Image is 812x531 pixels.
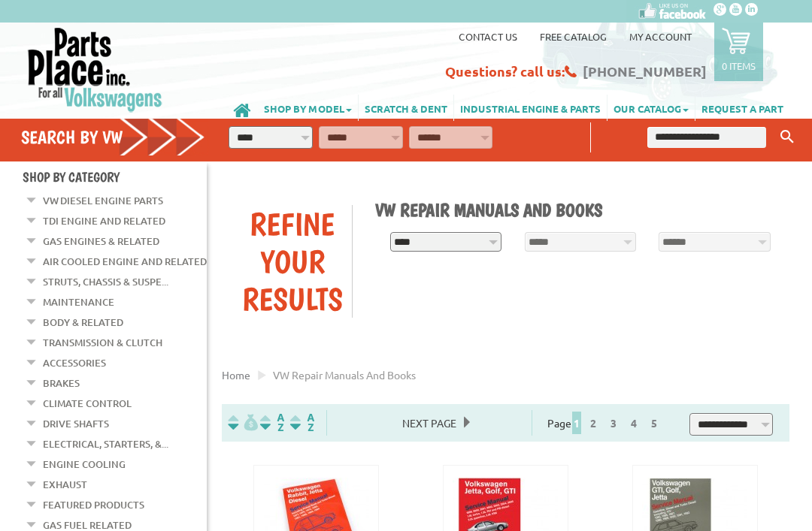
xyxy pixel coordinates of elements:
a: Electrical, Starters, &... [43,434,168,454]
a: Climate Control [43,394,132,413]
a: Struts, Chassis & Suspe... [43,272,168,291]
a: Featured Products [43,495,144,514]
a: Brakes [43,373,80,393]
div: Refine Your Results [233,205,352,318]
a: 4 [627,416,641,430]
img: filterpricelow.svg [228,414,258,431]
a: My Account [629,30,692,43]
img: Sort by Sales Rank [287,414,317,431]
a: Next Page [395,416,464,430]
a: TDI Engine and Related [43,211,165,231]
a: INDUSTRIAL ENGINE & PARTS [454,95,607,121]
h1: VW Repair Manuals and Books [375,199,778,221]
a: Air Cooled Engine and Related [43,252,207,271]
a: SCRATCH & DENT [359,95,453,121]
a: Exhaust [43,475,87,494]
a: 3 [607,416,620,430]
a: Body & Related [43,312,123,332]
a: Engine Cooling [43,454,126,474]
a: 5 [647,416,661,430]
a: Gas Engines & Related [43,231,159,251]
span: 1 [572,412,581,434]
a: Drive Shafts [43,414,109,433]
a: VW Diesel Engine Parts [43,191,163,210]
a: Contact us [459,30,517,43]
img: Sort by Headline [257,414,287,431]
span: Next Page [395,412,464,434]
a: REQUEST A PART [695,95,789,121]
p: 0 items [722,59,756,72]
h4: Search by VW [21,126,205,148]
a: OUR CATALOG [607,95,695,121]
a: SHOP BY MODEL [258,95,358,121]
a: 0 items [714,23,763,81]
h4: Shop By Category [23,169,207,185]
a: Accessories [43,353,106,373]
a: Maintenance [43,292,114,312]
a: Home [222,368,250,382]
span: VW repair manuals and books [273,368,416,382]
div: Page [532,410,678,436]
img: Parts Place Inc! [26,26,164,113]
button: Keyword Search [776,125,798,149]
a: 2 [586,416,600,430]
a: Transmission & Clutch [43,333,162,352]
a: Free Catalog [540,30,607,43]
